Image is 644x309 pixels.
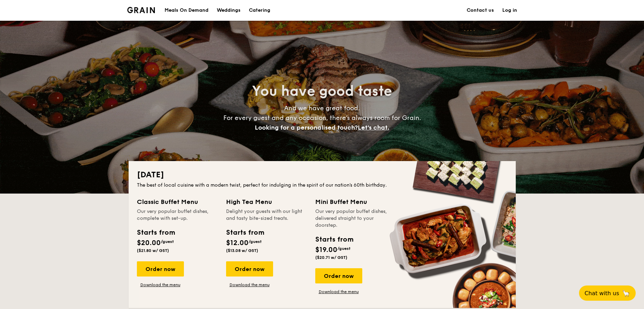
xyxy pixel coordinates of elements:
[579,285,636,301] button: Chat with us🦙
[137,182,507,189] div: The best of local cuisine with a modern twist, perfect for indulging in the spirit of our nation’...
[137,282,184,288] a: Download the menu
[137,248,169,253] span: ($21.80 w/ GST)
[315,268,362,283] div: Order now
[127,7,155,13] img: Grain
[249,239,262,244] span: /guest
[161,239,174,244] span: /guest
[137,197,218,207] div: Classic Buffet Menu
[226,239,249,247] span: $12.00
[622,289,630,297] span: 🦙
[226,282,273,288] a: Download the menu
[137,239,161,247] span: $20.00
[226,208,307,222] div: Delight your guests with our light and tasty bite-sized treats.
[137,227,175,238] div: Starts from
[315,208,396,229] div: Our very popular buffet dishes, delivered straight to your doorstep.
[252,83,392,100] span: You have good taste
[226,248,258,253] span: ($13.08 w/ GST)
[226,227,264,238] div: Starts from
[226,261,273,277] div: Order now
[127,7,155,13] a: Logotype
[255,124,358,131] span: Looking for a personalised touch?
[315,255,347,260] span: ($20.71 w/ GST)
[137,169,507,180] h2: [DATE]
[358,124,389,131] span: Let's chat.
[137,208,218,222] div: Our very popular buffet dishes, complete with set-up.
[337,246,351,251] span: /guest
[223,104,421,131] span: And we have great food. For every guest and any occasion, there’s always room for Grain.
[315,289,362,294] a: Download the menu
[315,197,396,207] div: Mini Buffet Menu
[226,197,307,207] div: High Tea Menu
[315,246,337,254] span: $19.00
[315,234,353,245] div: Starts from
[137,261,184,277] div: Order now
[585,290,619,297] span: Chat with us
